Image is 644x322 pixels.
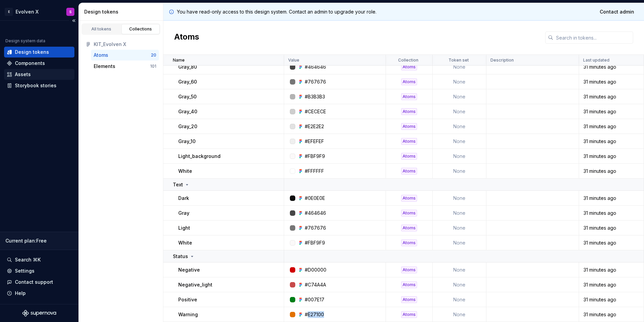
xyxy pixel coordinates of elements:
[22,310,56,317] svg: Supernova Logo
[433,134,486,149] td: None
[94,52,108,59] div: Atoms
[305,108,326,115] div: #CECECE
[305,225,326,231] div: #767676
[305,168,324,175] div: #FFFFFF
[433,235,486,250] td: None
[401,78,417,85] div: Atoms
[4,288,74,299] button: Help
[5,237,73,244] div: Current plan : Free
[178,93,197,100] p: Gray_50
[579,210,643,216] div: 31 minutes ago
[94,41,156,48] div: KIT_Evolven X
[305,153,325,160] div: #FBF9F9
[15,290,26,297] div: Help
[178,311,198,318] p: Warning
[4,277,74,287] button: Contact support
[124,26,158,32] div: Collections
[84,8,160,15] div: Design tokens
[4,58,74,69] a: Components
[178,123,197,130] p: Gray_20
[15,49,49,55] div: Design tokens
[401,195,417,202] div: Atoms
[16,8,39,15] div: Evolven X
[178,108,197,115] p: Gray_40
[579,296,643,303] div: 31 minutes ago
[401,210,417,216] div: Atoms
[150,64,156,69] div: 101
[401,281,417,288] div: Atoms
[178,281,212,288] p: Negative_light
[69,16,78,25] button: Collapse sidebar
[553,31,633,44] input: Search in tokens...
[178,210,189,216] p: Gray
[579,108,643,115] div: 31 minutes ago
[595,6,639,18] a: Contact admin
[579,267,643,273] div: 31 minutes ago
[433,74,486,89] td: None
[305,210,326,216] div: #464646
[173,181,183,188] p: Text
[173,253,188,260] p: Status
[305,64,326,70] div: #464646
[174,31,199,44] h2: Atoms
[401,123,417,130] div: Atoms
[401,225,417,231] div: Atoms
[178,296,197,303] p: Positive
[178,138,195,145] p: Gray_10
[579,93,643,100] div: 31 minutes ago
[15,256,41,263] div: Search ⌘K
[5,38,45,44] div: Design system data
[433,149,486,164] td: None
[178,78,197,85] p: Gray_60
[401,168,417,175] div: Atoms
[1,4,77,19] button: EEvolven XS
[401,153,417,160] div: Atoms
[433,60,486,74] td: None
[490,57,514,63] p: Description
[305,93,325,100] div: #B3B3B3
[4,80,74,91] a: Storybook stories
[305,267,326,273] div: #D00000
[5,8,13,16] div: E
[178,225,190,231] p: Light
[448,57,469,63] p: Token set
[579,195,643,202] div: 31 minutes ago
[600,8,634,15] span: Contact admin
[177,8,376,15] p: You have read-only access to this design system. Contact an admin to upgrade your role.
[15,60,45,67] div: Components
[433,191,486,206] td: None
[85,26,118,32] div: All tokens
[579,168,643,175] div: 31 minutes ago
[91,50,159,61] a: Atoms20
[579,64,643,70] div: 31 minutes ago
[305,138,324,145] div: #EFEFEF
[398,57,418,63] p: Collection
[433,119,486,134] td: None
[69,9,72,15] div: S
[579,138,643,145] div: 31 minutes ago
[4,254,74,265] button: Search ⌘K
[401,311,417,318] div: Atoms
[433,292,486,307] td: None
[305,123,324,130] div: #E2E2E2
[401,267,417,273] div: Atoms
[305,239,325,246] div: #FBF9F9
[305,296,324,303] div: #007E17
[288,57,299,63] p: Value
[305,78,326,85] div: #767676
[173,57,185,63] p: Name
[583,57,609,63] p: Last updated
[178,64,197,70] p: Gray_80
[178,195,189,202] p: Dark
[579,153,643,160] div: 31 minutes ago
[178,168,192,175] p: White
[401,108,417,115] div: Atoms
[15,279,53,285] div: Contact support
[433,164,486,179] td: None
[433,89,486,104] td: None
[401,93,417,100] div: Atoms
[433,262,486,277] td: None
[401,138,417,145] div: Atoms
[178,267,200,273] p: Negative
[15,268,34,274] div: Settings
